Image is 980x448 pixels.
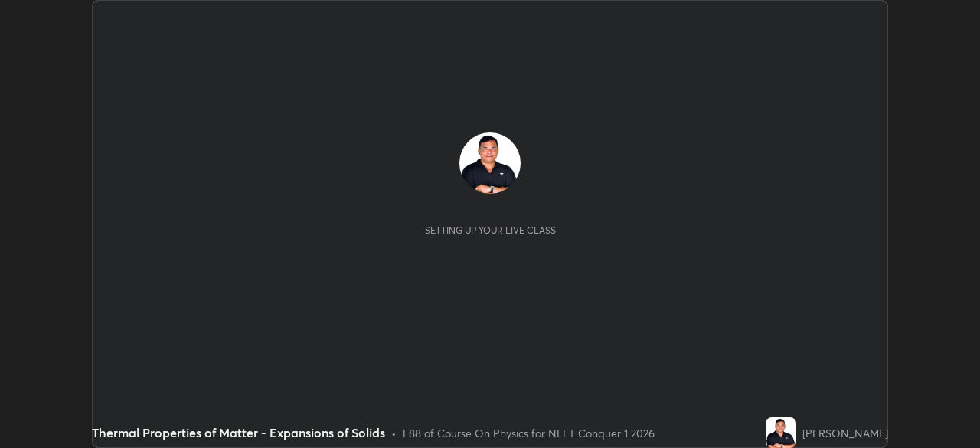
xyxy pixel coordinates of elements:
div: Thermal Properties of Matter - Expansions of Solids [92,423,385,442]
div: [PERSON_NAME] [802,425,888,441]
img: ec8d2956c2874bb4b81a1db82daee692.jpg [459,132,521,194]
img: ec8d2956c2874bb4b81a1db82daee692.jpg [766,417,796,448]
div: L88 of Course On Physics for NEET Conquer 1 2026 [403,425,655,441]
div: • [391,425,397,441]
div: Setting up your live class [425,224,556,236]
